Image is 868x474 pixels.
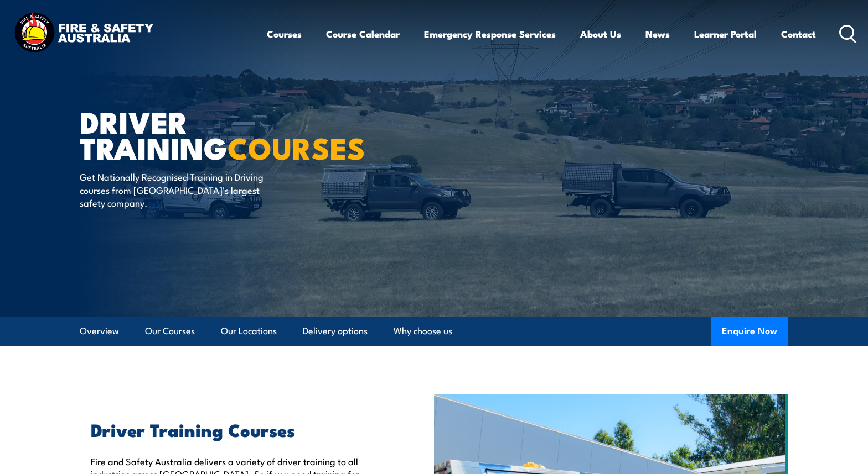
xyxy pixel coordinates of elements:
a: Learner Portal [694,19,757,49]
a: About Us [580,19,621,49]
a: Contact [781,19,816,49]
a: test [148,196,163,209]
a: Our Locations [221,317,277,346]
a: News [645,19,670,49]
strong: COURSES [228,124,365,170]
p: Get Nationally Recognised Training in Driving courses from [GEOGRAPHIC_DATA]’s largest safety com... [80,170,282,209]
a: Our Courses [145,317,195,346]
h2: Driver Training Courses [91,422,383,437]
a: Course Calendar [326,19,400,49]
a: Delivery options [303,317,368,346]
button: Enquire Now [711,317,788,346]
a: Why choose us [394,317,452,346]
a: Overview [80,317,119,346]
a: Emergency Response Services [424,19,556,49]
h1: Driver Training [80,108,353,160]
a: Courses [267,19,302,49]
